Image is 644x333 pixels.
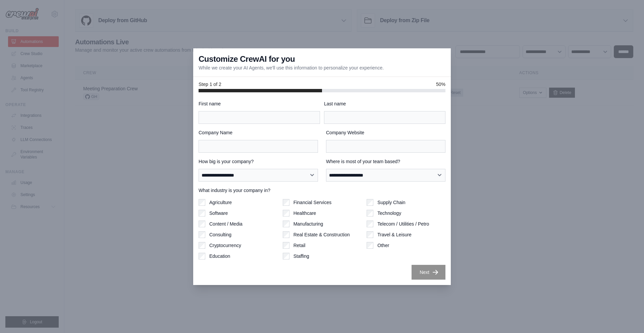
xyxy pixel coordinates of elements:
label: Travel & Leisure [377,231,411,238]
label: Company Website [326,129,445,136]
label: Content / Media [209,221,243,227]
label: Retail [293,242,306,249]
label: What industry is your company in? [199,187,445,194]
label: Staffing [293,253,309,259]
label: Manufacturing [293,221,323,227]
label: Company Name [199,129,318,136]
label: Healthcare [293,210,316,217]
label: How big is your company? [199,158,318,165]
label: Software [209,210,228,217]
label: Consulting [209,231,231,238]
label: Supply Chain [377,199,405,206]
span: Step 1 of 2 [199,81,221,88]
label: Other [377,242,389,249]
label: Agriculture [209,199,232,206]
p: While we create your AI Agents, we'll use this information to personalize your experience. [199,64,384,71]
label: First name [199,100,320,107]
label: Real Estate & Construction [293,231,350,238]
label: Where is most of your team based? [326,158,445,165]
button: Next [412,265,445,280]
label: Telecom / Utilities / Petro [377,221,429,227]
span: 50% [436,81,445,88]
h3: Customize CrewAI for you [199,54,295,64]
label: Technology [377,210,401,217]
label: Cryptocurrency [209,242,241,249]
label: Last name [324,100,445,107]
label: Education [209,253,230,259]
label: Financial Services [293,199,332,206]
